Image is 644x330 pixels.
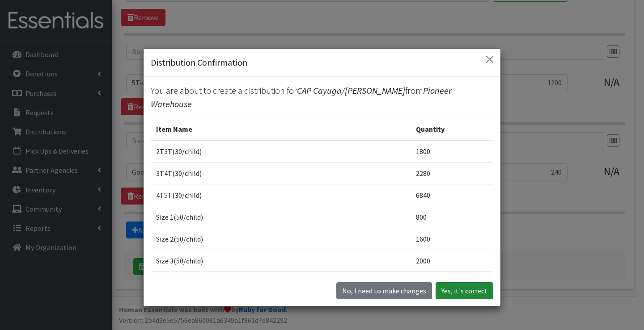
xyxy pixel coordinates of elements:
td: 2280 [411,162,493,184]
td: Size 4(50/child) [151,272,411,293]
p: You are about to create a distribution for from [151,84,493,111]
td: 6840 [411,184,493,206]
td: 1600 [411,228,493,250]
button: Yes, it's correct [436,282,493,299]
td: Size 2(50/child) [151,228,411,250]
span: Pioneer Warehouse [151,85,452,109]
button: Close [483,52,497,67]
button: No I need to make changes [336,282,432,299]
td: 3T4T(30/child) [151,162,411,184]
td: 2000 [411,250,493,272]
td: 4T5T(30/child) [151,184,411,206]
td: 1800 [411,140,493,163]
h5: Distribution Confirmation [151,56,247,69]
td: 3200 [411,272,493,293]
td: 2T3T(30/child) [151,140,411,163]
td: 800 [411,206,493,228]
td: Size 3(50/child) [151,250,411,272]
th: Quantity [411,118,493,140]
th: Item Name [151,118,411,140]
td: Size 1(50/child) [151,206,411,228]
span: CAP Cayuga/[PERSON_NAME] [297,85,405,96]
